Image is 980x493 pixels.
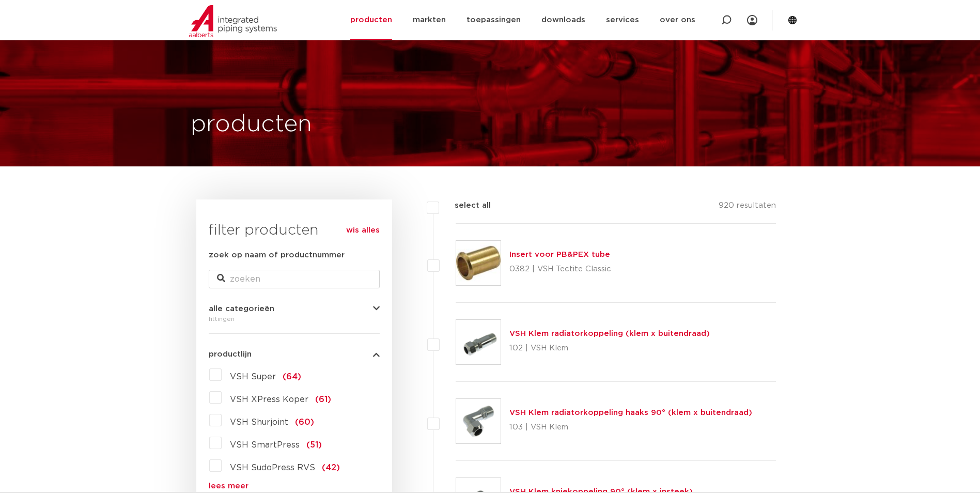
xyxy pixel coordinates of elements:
a: VSH Klem radiatorkoppeling (klem x buitendraad) [509,330,710,337]
span: (60) [295,418,314,426]
input: zoeken [209,270,380,288]
button: productlijn [209,350,380,358]
p: 920 resultaten [719,199,776,215]
div: my IPS [747,9,757,32]
button: alle categorieën [209,305,380,313]
span: (61) [315,395,331,404]
p: 102 | VSH Klem [509,340,710,357]
label: select all [439,199,491,212]
span: VSH SmartPress [230,441,300,449]
a: VSH Klem radiatorkoppeling haaks 90° (klem x buitendraad) [509,409,752,417]
img: Thumbnail for VSH Klem radiatorkoppeling haaks 90° (klem x buitendraad) [456,399,501,443]
a: Insert voor PB&PEX tube [509,251,610,258]
span: VSH SudoPress RVS [230,464,315,472]
a: wis alles [346,224,380,237]
h1: producten [191,108,312,141]
span: productlijn [209,350,252,358]
img: Thumbnail for Insert voor PB&PEX tube [456,241,501,285]
label: zoek op naam of productnummer [209,249,345,261]
span: (51) [306,441,322,449]
span: VSH Shurjoint [230,418,288,426]
p: 0382 | VSH Tectite Classic [509,261,611,278]
div: fittingen [209,313,380,325]
img: Thumbnail for VSH Klem radiatorkoppeling (klem x buitendraad) [456,320,501,364]
span: (42) [322,464,340,472]
span: VSH XPress Koper [230,395,308,404]
a: lees meer [209,482,380,490]
h3: filter producten [209,220,380,241]
span: VSH Super [230,373,276,381]
p: 103 | VSH Klem [509,419,752,436]
span: alle categorieën [209,305,274,313]
span: (64) [283,373,301,381]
